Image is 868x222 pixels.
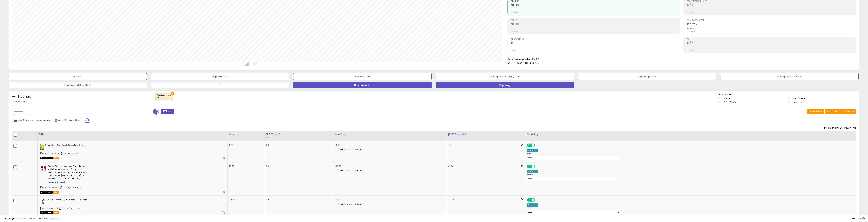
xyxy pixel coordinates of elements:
[335,147,444,151] div: Disable auto adjust min
[687,3,856,8] h2: N/A
[171,92,174,95] button: ×
[40,157,53,159] span: All listings that are currently out of stock and unavailable for purchase on Amazon
[60,186,81,189] span: | SKU: HQ-9PF7-JKAW
[45,144,86,148] b: Crayola - Anti Dust Assorted Chalk
[448,198,454,201] a: 79.99
[687,22,856,27] h2: 8.92%
[266,198,331,201] div: 20
[721,73,859,80] button: Listings without Cost
[293,82,432,88] button: New products
[723,101,736,104] label: Out of Stock
[60,152,81,155] span: | SKU: Q5-A99Z-I8HB
[687,41,856,46] h2: N/A
[18,94,31,99] h5: Listings
[9,82,147,88] button: Deactivated & In Stock
[40,198,225,214] div: ASIN:
[58,119,78,122] span: Sep-23 - Sep-29
[535,61,539,64] span: N/A
[59,207,81,210] span: | SKU: NQ-8V5F-YDX2
[578,73,716,80] button: Non Competitive
[12,118,35,123] button: Last 7 Days
[266,165,331,168] div: 20
[40,198,47,205] img: 31+46Qkeo+L._SL40_.jpg
[229,198,235,201] a: 34.32
[527,199,532,201] span: ON
[53,191,59,194] span: FBA
[335,198,342,201] a: 59.82
[335,133,445,136] div: Min Price
[527,174,853,181] div: Preset:
[448,133,524,136] div: [PERSON_NAME]
[508,61,534,64] b: Short Term Storage Fees:
[687,50,694,52] small: Prev: N/A
[511,3,680,8] h2: $0.00
[689,27,696,30] small: 28.35%
[824,126,856,130] div: Displaying 1 to 25 of 100 items
[266,144,331,147] div: 86
[534,165,540,168] span: OFF
[40,211,53,214] span: All listings that are currently out of stock and unavailable for purchase on Amazon
[229,165,234,168] a: 19.78
[335,165,342,168] a: 36.29
[229,133,263,136] div: Cost
[508,57,531,60] b: Total Inventory Value:
[687,38,856,40] span: ROI
[527,170,538,173] div: Amazon AI
[511,12,519,14] small: Prev: $0.00
[436,82,574,88] button: Repricing
[793,101,803,104] label: Archived
[508,57,854,61] li: $3,567
[511,50,516,52] small: Prev: 0
[40,165,47,171] img: 41cx4pFatJL._SL40_.jpg
[527,153,853,160] div: Preset:
[335,169,444,172] div: Disable auto adjust min
[511,19,680,21] span: Profit
[3,217,16,220] strong: Copyright
[825,109,841,114] button: Columns
[511,38,680,40] span: Ordered Items
[827,110,838,113] span: Columns
[448,165,454,168] a: 41.94
[47,198,89,202] b: AVENTI OMEGA 3 COMPLETE 500 ML
[511,22,680,27] h2: $0.00
[40,144,44,150] img: 41+vdLavZjL._SL40_.jpg
[53,118,82,123] button: Sep-23 - Sep-29
[53,157,59,159] span: FBA
[807,109,824,114] button: Save View
[40,144,225,159] div: ASIN:
[151,82,289,88] button: 1
[687,0,856,2] span: Profit [PERSON_NAME]
[12,100,27,103] div: Clear All Filters
[157,94,171,99] span: Repricing state :
[36,119,51,122] span: Compared to:
[335,202,444,206] div: Disable auto adjust min
[511,0,680,2] span: Revenue
[157,96,171,99] div: off
[44,217,59,220] a: Privacy Policy
[841,109,856,114] button: Actions
[723,97,730,100] label: Active
[448,143,452,147] a: 9.37
[151,73,289,80] button: Repricing On
[534,199,540,201] span: OFF
[9,73,147,80] button: Default
[436,73,574,80] button: Listings without Min/Max
[40,191,53,194] span: All listings that are currently out of stock and unavailable for purchase on Amazon
[852,217,865,220] span: 2025-10-7 13:16 GMT
[687,19,856,21] span: Avg. Buybox Share
[511,41,680,46] h2: 0
[687,31,695,33] small: Prev: 6.95%
[47,165,89,184] b: Green Beaver Natural Dual Action Moisture absorbing Body Deodorant, Paraben & Aluminum-Free Vegan...
[534,144,540,147] span: OFF
[527,133,855,136] div: Repricing
[527,165,532,168] span: ON
[47,207,58,210] a: B07KFN8PBT
[266,133,333,136] div: FBA Total Qty
[47,186,59,189] a: B08ZYXB6GV
[718,93,859,96] p: Listing States:
[687,12,694,14] small: Prev: N/A
[527,203,538,207] div: Amazon AI
[29,217,44,220] a: Terms of Use
[293,73,432,80] button: Repricing Off
[511,31,519,33] small: Prev: $0.00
